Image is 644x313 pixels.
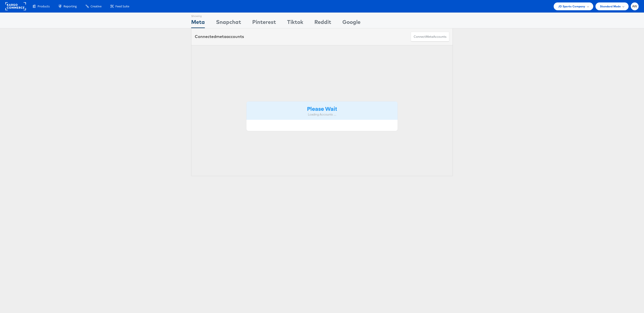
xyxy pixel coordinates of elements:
div: Connected accounts [195,34,244,40]
span: Reporting [64,4,77,8]
div: Tiktok [287,18,303,28]
div: Snapchat [216,18,241,28]
strong: Please Wait [307,105,337,112]
div: Showing [191,13,205,18]
div: Meta [191,18,205,28]
span: meta [426,35,433,39]
span: AW [632,5,637,8]
span: Products [38,4,50,8]
button: ConnectmetaAccounts [411,32,449,42]
span: Feed Suite [115,4,129,8]
div: Reddit [314,18,331,28]
span: Creative [91,4,102,8]
span: Standard Mode [600,4,621,9]
span: JD Sports Company [558,4,585,9]
div: Google [342,18,360,28]
div: Pinterest [252,18,276,28]
span: meta [216,34,226,39]
div: Loading Accounts .... [250,112,394,117]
